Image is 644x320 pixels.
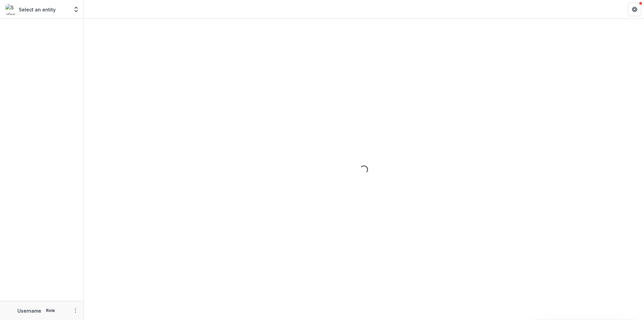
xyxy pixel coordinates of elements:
button: Get Help [628,3,641,16]
p: Select an entity [19,6,56,13]
button: Open entity switcher [71,3,81,16]
button: More [71,307,79,315]
img: Select an entity [5,4,16,15]
p: Role [44,308,57,314]
p: Username [17,307,41,314]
